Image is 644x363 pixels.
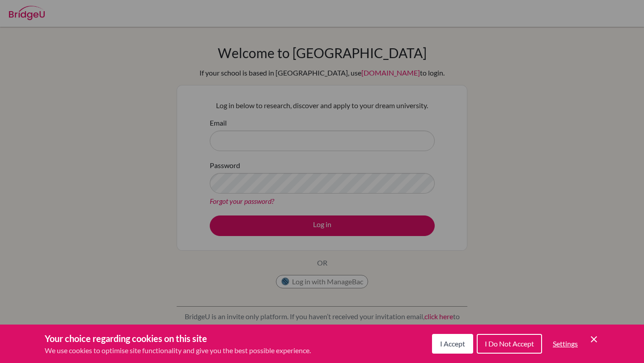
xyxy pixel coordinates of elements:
button: Save and close [589,334,599,345]
span: I Do Not Accept [485,339,534,348]
button: I Do Not Accept [477,334,542,354]
span: Settings [553,339,578,348]
p: We use cookies to optimise site functionality and give you the best possible experience. [45,345,311,356]
button: Settings [546,335,585,353]
button: I Accept [432,334,473,354]
span: I Accept [440,339,465,348]
h3: Your choice regarding cookies on this site [45,332,311,345]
